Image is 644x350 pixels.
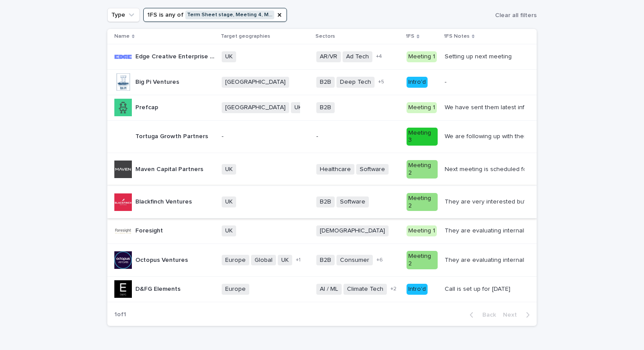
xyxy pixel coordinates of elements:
button: Clear all filters [492,9,537,22]
div: Meeting 1 [407,51,437,62]
tr: PrefcapPrefcap [GEOGRAPHIC_DATA]UKB2BMeeting 1We have sent them latest information request and th... [107,95,537,120]
p: Edge Creative Enterprise Fund [135,51,216,61]
p: 1 of 1 [107,304,133,325]
span: Software [336,196,369,207]
p: Foresight [135,225,165,235]
span: Next [503,312,522,318]
span: + 5 [378,79,384,85]
span: B2B [316,77,335,88]
div: Call is set up for [DATE] [445,286,510,293]
p: Blackfinch Ventures [135,196,194,206]
button: Back [463,311,499,319]
span: B2B [316,102,335,113]
div: Intro'd [407,77,428,88]
tr: Maven Capital PartnersMaven Capital Partners UKHealthcareSoftwareMeeting 2Next meeting is schedul... [107,153,537,186]
p: Maven Capital Partners [135,164,205,173]
div: We have sent them latest information request and they are now processing + coming back to [GEOGRA... [445,104,523,111]
div: Setting up next meeting [445,53,512,61]
span: + 6 [376,257,383,263]
div: They are very interested but have had questions on our valuation which we are currently discussin... [445,198,523,206]
div: - [445,79,446,86]
div: Meeting 2 [407,160,437,179]
div: Meeting 3 [407,128,437,146]
span: UK [222,196,236,207]
p: D&FG Elements [135,284,182,293]
span: Climate Tech [343,284,387,295]
span: [GEOGRAPHIC_DATA] [222,102,289,113]
span: Europe [222,284,249,295]
p: Name [114,32,130,41]
span: Consumer [336,255,373,266]
button: Type [107,8,140,22]
span: AR/VR [316,51,341,62]
p: - [222,133,309,140]
span: Europe [222,255,249,266]
tr: Blackfinch VenturesBlackfinch Ventures UKB2BSoftwareMeeting 2They are very interested but have ha... [107,186,537,218]
p: - [316,133,400,140]
span: UK [278,255,292,266]
div: We are following up with them to address their concerns over when we become EBITDA positive [445,133,523,140]
div: Intro'd [407,284,428,295]
div: They are evaluating internally following 2nd meeting [445,257,523,264]
tr: ForesightForesight UK[DEMOGRAPHIC_DATA]Meeting 1They are evaluating internally before proceeding [107,218,537,244]
span: Software [356,164,389,175]
span: Clear all filters [495,12,537,18]
span: + 1 [296,257,301,263]
p: 1FS Notes [444,32,470,41]
p: Target geographies [221,32,270,41]
span: UK [222,225,236,236]
span: [GEOGRAPHIC_DATA] [222,77,289,88]
tr: Big Pi VenturesBig Pi Ventures [GEOGRAPHIC_DATA]B2BDeep Tech+5Intro'd- [107,69,537,95]
tr: D&FG ElementsD&FG Elements EuropeAI / MLClimate Tech+2Intro'dCall is set up for [DATE] [107,276,537,302]
div: Meeting 2 [407,193,437,211]
div: Meeting 1 [407,102,437,113]
p: 1FS [406,32,414,41]
button: 1FS [143,8,287,22]
tr: Octopus VenturesOctopus Ventures EuropeGlobalUK+1B2BConsumer+6Meeting 2They are evaluating intern... [107,244,537,277]
div: Meeting 2 [407,251,437,269]
span: + 2 [390,286,396,292]
span: UK [222,164,236,175]
p: Sectors [315,32,335,41]
p: Octopus Ventures [135,255,190,264]
span: B2B [316,255,335,266]
span: Back [477,312,496,318]
span: AI / ML [316,284,342,295]
p: Prefcap [135,102,160,111]
tr: Edge Creative Enterprise FundEdge Creative Enterprise Fund UKAR/VRAd Tech+4Meeting 1Setting up ne... [107,44,537,70]
span: UK [222,51,236,62]
p: Big Pi Ventures [135,77,181,86]
tr: Tortuga Growth PartnersTortuga Growth Partners --Meeting 3We are following up with them to addres... [107,120,537,153]
span: [DEMOGRAPHIC_DATA] [316,225,389,236]
div: Next meeting is scheduled for [DATE] [445,166,523,173]
div: They are evaluating internally before proceeding [445,227,523,235]
div: Meeting 1 [407,225,437,236]
span: Global [251,255,276,266]
p: Tortuga Growth Partners [135,131,210,140]
span: B2B [316,196,335,207]
span: Ad Tech [343,51,372,62]
span: Healthcare [316,164,354,175]
button: Next [499,311,537,319]
span: Deep Tech [336,77,375,88]
span: + 4 [376,54,382,59]
span: UK [291,102,305,113]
